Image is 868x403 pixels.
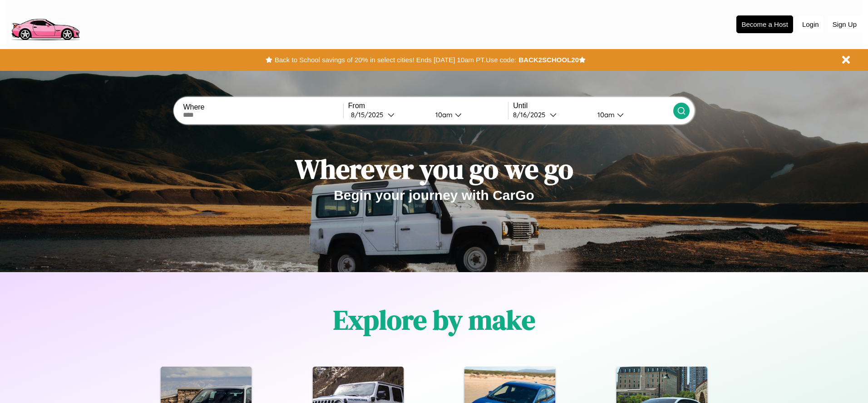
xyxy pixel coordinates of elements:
div: 8 / 16 / 2025 [513,110,550,119]
label: Where [183,103,343,111]
b: BACK2SCHOOL20 [518,56,579,64]
button: 10am [428,110,508,119]
div: 10am [593,110,617,119]
label: Until [513,102,673,110]
button: 10am [590,110,673,119]
div: 10am [431,110,455,119]
button: Become a Host [736,15,793,33]
button: Sign Up [828,16,861,33]
button: 8/15/2025 [348,110,428,119]
img: logo [7,5,84,43]
button: Login [798,16,824,33]
label: From [348,102,508,110]
h1: Explore by make [333,301,535,338]
button: Back to School savings of 20% in select cities! Ends [DATE] 10am PT.Use code: [272,54,518,66]
div: 8 / 15 / 2025 [351,110,388,119]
